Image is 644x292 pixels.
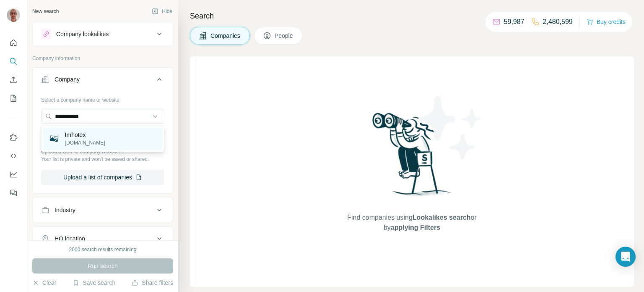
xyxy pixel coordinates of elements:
span: Lookalikes search [413,214,471,221]
button: Search [7,54,20,69]
button: Clear [32,279,56,287]
h4: Search [190,10,634,22]
p: Your list is private and won't be saved or shared. [41,155,164,163]
button: My lists [7,91,20,106]
div: Industry [55,206,75,214]
span: People [275,32,294,40]
p: 2,480,599 [543,17,573,27]
p: Company information [32,55,173,62]
div: 2000 search results remaining [69,246,137,253]
button: Dashboard [7,167,20,182]
div: Open Intercom Messenger [615,247,636,267]
div: Company [55,75,80,84]
button: Company lookalikes [33,24,173,44]
span: applying Filters [391,224,440,231]
p: Imhotex [65,131,105,139]
button: Use Surfe API [7,148,20,163]
button: Company [33,69,173,93]
p: [DOMAIN_NAME] [65,139,105,147]
img: Surfe Illustration - Stars [412,90,488,166]
div: HQ location [55,234,85,243]
img: Imhotex [48,133,60,145]
button: Enrich CSV [7,72,20,87]
button: Save search [73,279,115,287]
button: Feedback [7,185,20,200]
button: Use Surfe on LinkedIn [7,130,20,145]
button: HQ location [33,229,173,249]
img: Surfe Illustration - Woman searching with binoculars [369,110,456,204]
img: Avatar [7,8,20,22]
button: Upload a list of companies [41,170,164,185]
span: Companies [210,32,241,40]
div: Company lookalikes [56,30,109,38]
p: 59,987 [504,17,525,27]
button: Hide [146,5,178,18]
button: Buy credits [587,16,626,28]
button: Industry [33,200,173,220]
div: New search [32,8,59,15]
button: Share filters [132,279,173,287]
span: Find companies using or by [345,213,479,233]
div: Select a company name or website [41,93,164,104]
button: Quick start [7,35,20,50]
